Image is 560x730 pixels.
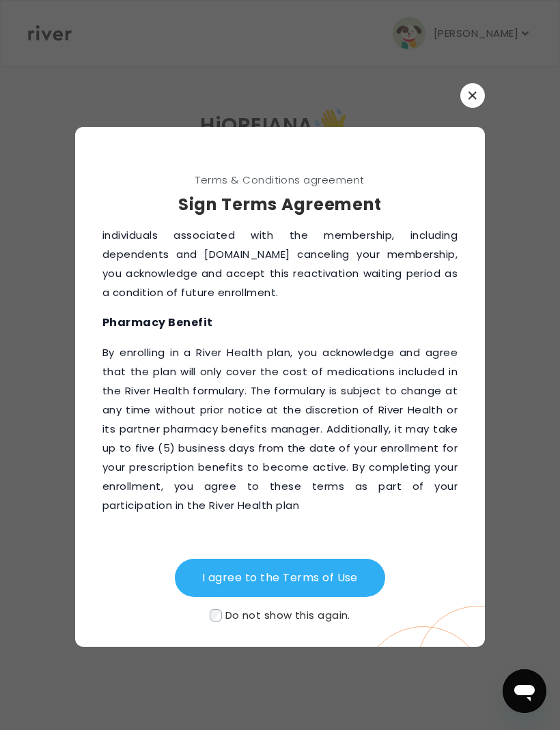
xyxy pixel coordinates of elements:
[175,559,385,597] button: I agree to the Terms of Use
[102,313,458,332] h3: Pharmacy Benefit
[210,609,222,622] input: Do not show this again.
[225,608,350,622] span: Do not show this again.
[503,669,546,713] iframe: Button to launch messaging window
[75,192,485,217] h3: Sign Terms Agreement
[75,171,485,190] span: Terms & Conditions agreement
[102,343,458,515] p: ‍By enrolling in a River Health plan, you acknowledge and agree that the plan will only cover the...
